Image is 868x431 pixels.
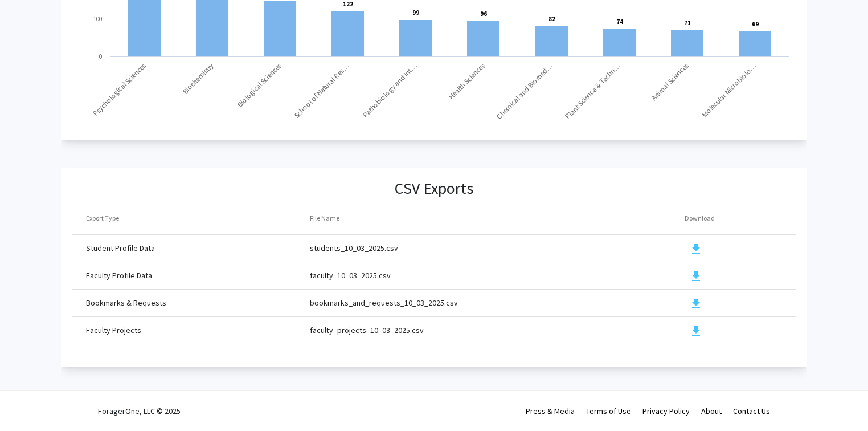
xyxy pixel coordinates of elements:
[752,20,759,28] text: 69
[310,202,685,234] th: File Name
[586,406,631,416] a: Terms of Use
[72,202,310,234] th: Export Type
[310,234,685,262] td: students_10_03_2025.csv
[548,15,555,23] text: 82
[447,60,487,101] text: Health Sciences
[562,60,622,120] text: Plant Science & Techn…
[98,391,181,431] div: ForagerOne, LLC © 2025
[684,19,691,27] text: 71
[310,316,685,344] td: faculty_projects_10_03_2025.csv
[685,202,796,234] th: Download
[689,242,703,256] mat-icon: download
[72,316,310,344] td: Faculty Projects
[689,270,703,283] mat-icon: download
[310,262,685,289] td: faculty_10_03_2025.csv
[72,262,310,289] td: Faculty Profile Data
[689,324,703,338] mat-icon: download
[642,406,690,416] a: Privacy Policy
[701,406,722,416] a: About
[72,289,310,316] td: Bookmarks & Requests
[733,406,770,416] a: Contact Us
[360,60,419,119] text: Pathobiology and Int…
[395,179,473,198] h3: CSV Exports
[699,60,758,119] text: Molecular Microbiolo…
[689,297,703,311] mat-icon: download
[494,60,555,121] text: Chemical and Biomed…
[99,52,102,60] text: 0
[72,234,310,262] td: Student Profile Data
[412,9,419,17] text: 99
[292,60,351,120] text: School of Natural Res…
[616,18,623,26] text: 74
[526,406,575,416] a: Press & Media
[91,60,148,117] text: Psychological Sciences
[235,60,283,109] text: Biological Sciences
[649,60,690,102] text: Animal Sciences
[480,10,487,18] text: 96
[181,60,216,96] text: Biochemistry
[310,289,685,316] td: bookmarks_and_requests_10_03_2025.csv
[93,15,102,23] text: 100
[9,380,48,422] iframe: Chat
